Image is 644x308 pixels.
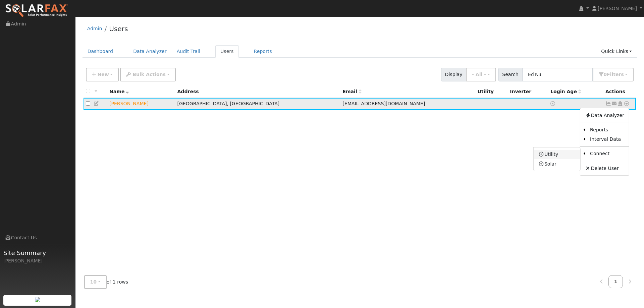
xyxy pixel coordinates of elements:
span: [EMAIL_ADDRESS][DOMAIN_NAME] [342,101,425,106]
span: Email [342,89,361,94]
span: of 1 rows [84,275,128,289]
span: 10 [90,279,97,285]
div: Address [177,88,338,95]
img: retrieve [35,297,40,302]
a: Users [109,25,128,33]
a: Utility [534,150,580,159]
a: Edit User [94,101,100,106]
a: Login As [617,101,623,106]
a: Data Analyzer [128,45,172,58]
div: Actions [605,88,634,95]
span: s [621,72,624,77]
img: SolarFax [5,4,68,18]
a: Data Analyzer [580,111,629,120]
a: enuqui@comcast.net [611,100,618,107]
a: 1 [608,275,623,288]
span: Name [109,89,129,94]
a: Interval Data [585,135,629,144]
button: 0Filters [593,68,634,81]
span: Display [441,68,466,81]
span: Search [498,68,522,81]
span: Bulk Actions [132,72,166,77]
a: Connect [585,149,629,159]
a: Dashboard [83,45,118,58]
button: Bulk Actions [120,68,175,81]
a: Quick Links [596,45,637,58]
button: - All - [466,68,496,81]
a: Users [215,45,239,58]
a: Reports [249,45,277,58]
td: [GEOGRAPHIC_DATA], [GEOGRAPHIC_DATA] [175,98,340,110]
a: No login access [550,101,556,106]
a: Delete User [580,164,629,173]
input: Search [522,68,593,81]
span: [PERSON_NAME] [598,6,637,11]
span: Days since last login [550,89,581,94]
a: Audit Trail [172,45,205,58]
div: Utility [477,88,505,95]
a: Not connected [605,101,611,106]
a: Solar [534,159,580,169]
button: 10 [84,275,107,289]
span: New [97,72,109,77]
button: New [86,68,119,81]
div: [PERSON_NAME] [3,257,72,264]
span: Filter [607,72,624,77]
td: Lead [107,98,175,110]
span: Site Summary [3,248,72,257]
a: Reports [585,125,629,135]
div: Inverter [510,88,546,95]
a: Other actions [624,100,630,107]
a: Admin [87,26,102,31]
